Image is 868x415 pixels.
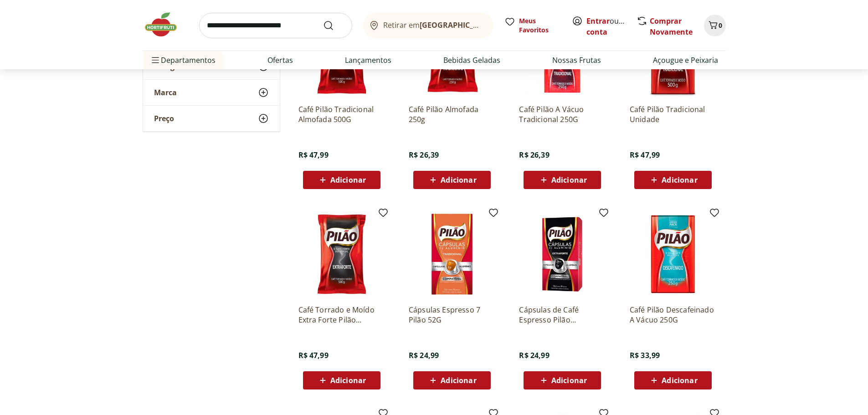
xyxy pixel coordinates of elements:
span: R$ 33,99 [630,350,660,360]
button: Adicionar [303,371,380,389]
button: Adicionar [413,371,491,389]
img: Cápsulas de Café Espresso Pilão Extraforte 52g [519,211,606,297]
span: Adicionar [441,176,476,184]
button: Submit Search [323,20,345,31]
button: Marca [143,80,280,105]
button: Adicionar [524,171,601,189]
span: R$ 26,39 [409,150,439,160]
span: R$ 47,99 [630,150,660,160]
input: search [199,13,352,38]
button: Adicionar [524,371,601,389]
button: Adicionar [413,171,491,189]
span: R$ 24,99 [409,350,439,360]
a: Cápsulas Espresso 7 Pilão 52G [409,305,495,325]
a: Lançamentos [345,55,391,66]
span: ou [586,15,627,37]
button: Preço [143,106,280,131]
img: Café Torrado e Moído Extra Forte Pilão Almofada 500g [298,211,385,297]
span: Meus Favoritos [519,16,561,35]
span: Adicionar [662,377,697,384]
img: Hortifruti [143,11,188,38]
span: Adicionar [330,377,366,384]
a: Café Pilão Tradicional Unidade [630,104,716,124]
img: Cápsulas Espresso 7 Pilão 52G [409,211,495,297]
span: 0 [719,21,722,30]
a: Entrar [586,16,610,26]
button: Menu [150,49,161,71]
span: Adicionar [441,377,476,384]
span: R$ 47,99 [298,150,329,160]
button: Adicionar [634,171,712,189]
a: Açougue e Peixaria [653,55,718,66]
a: Meus Favoritos [504,16,561,35]
a: Comprar Novamente [650,16,693,37]
span: R$ 26,39 [519,150,549,160]
a: Café Pilão Descafeinado A Vácuo 250G [630,305,716,325]
a: Bebidas Geladas [443,55,500,66]
a: Café Torrado e Moído Extra Forte Pilão Almofada 500g [298,305,385,325]
a: Nossas Frutas [552,55,601,66]
b: [GEOGRAPHIC_DATA]/[GEOGRAPHIC_DATA] [420,20,573,30]
span: Departamentos [150,49,216,71]
a: Criar conta [586,16,637,37]
span: Retirar em [383,21,484,29]
a: Cápsulas de Café Espresso Pilão Extraforte 52g [519,305,606,325]
a: Café Pilão Tradicional Almofada 500G [298,104,385,124]
span: Adicionar [551,176,587,184]
img: Café Pilão Descafeinado A Vácuo 250G [630,211,716,297]
a: Café Pilão A Vácuo Tradicional 250G [519,104,606,124]
span: R$ 47,99 [298,350,329,360]
span: Adicionar [330,176,366,184]
button: Adicionar [303,171,380,189]
span: Marca [154,88,177,97]
button: Retirar em[GEOGRAPHIC_DATA]/[GEOGRAPHIC_DATA] [363,13,493,38]
button: Carrinho [704,15,726,36]
span: R$ 24,99 [519,350,549,360]
span: Adicionar [551,377,587,384]
a: Ofertas [267,55,293,66]
span: Preço [154,114,174,123]
button: Adicionar [634,371,712,389]
span: Adicionar [662,176,697,184]
a: Café Pilão Almofada 250g [409,104,495,124]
